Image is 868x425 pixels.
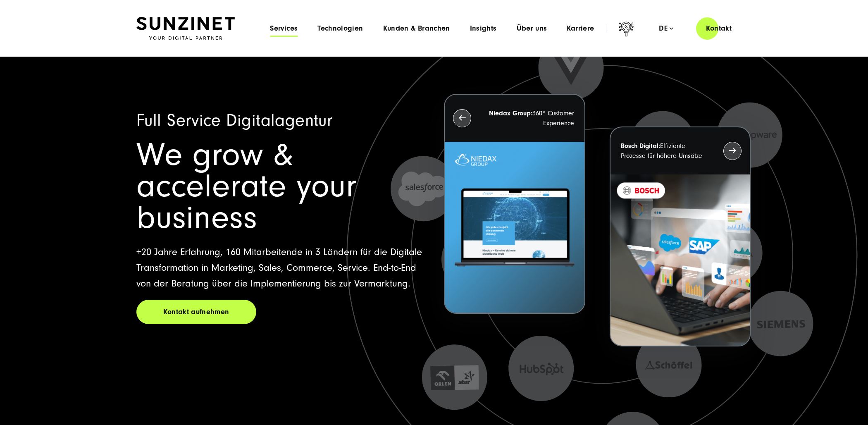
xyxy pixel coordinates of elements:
a: Insights [470,24,497,33]
p: Effiziente Prozesse für höhere Umsätze [621,141,708,161]
button: Niedax Group:360° Customer Experience Letztes Projekt von Niedax. Ein Laptop auf dem die Niedax W... [444,94,585,314]
img: BOSCH - Kundeprojekt - Digital Transformation Agentur SUNZINET [610,174,750,346]
div: de [659,24,673,33]
a: Kontakt [696,17,742,40]
button: Bosch Digital:Effiziente Prozesse für höhere Umsätze BOSCH - Kundeprojekt - Digital Transformatio... [610,127,751,347]
a: Technologien [317,24,363,33]
p: 360° Customer Experience [486,108,574,128]
a: Services [270,24,298,33]
p: +20 Jahre Erfahrung, 160 Mitarbeitende in 3 Ländern für die Digitale Transformation in Marketing,... [136,244,424,291]
strong: Bosch Digital: [621,142,660,150]
a: Kontakt aufnehmen [136,300,256,324]
a: Karriere [567,24,594,33]
a: Über uns [517,24,547,33]
h1: We grow & accelerate your business [136,139,424,234]
img: Letztes Projekt von Niedax. Ein Laptop auf dem die Niedax Website geöffnet ist, auf blauem Hinter... [445,142,584,313]
span: Full Service Digitalagentur [136,111,332,130]
img: SUNZINET Full Service Digital Agentur [136,17,235,40]
strong: Niedax Group: [489,110,532,117]
a: Kunden & Branchen [383,24,450,33]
